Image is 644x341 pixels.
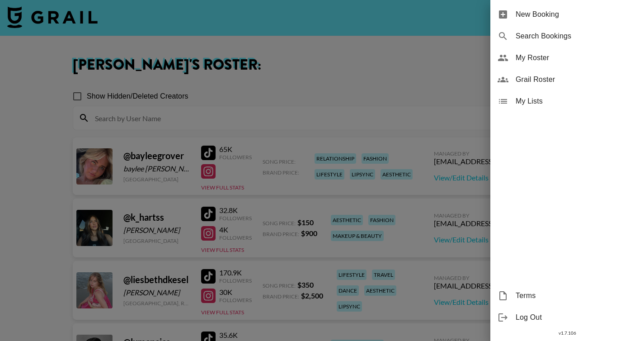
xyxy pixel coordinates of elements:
[516,312,637,323] span: Log Out
[490,285,644,307] div: Terms
[490,90,644,112] div: My Lists
[490,47,644,69] div: My Roster
[516,9,637,20] span: New Booking
[516,96,637,107] span: My Lists
[490,4,644,25] div: New Booking
[490,307,644,328] div: Log Out
[490,25,644,47] div: Search Bookings
[490,328,644,338] div: v 1.7.106
[516,31,637,42] span: Search Bookings
[516,74,637,85] span: Grail Roster
[516,52,637,63] span: My Roster
[490,69,644,90] div: Grail Roster
[516,290,637,301] span: Terms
